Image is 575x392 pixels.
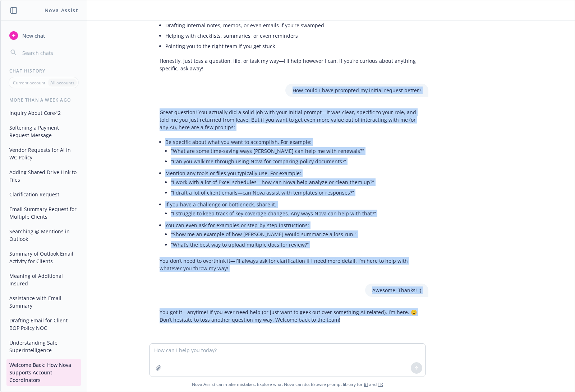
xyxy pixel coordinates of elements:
[6,203,81,223] button: Email Summary Request for Multiple Clients
[50,80,74,86] p: All accounts
[6,314,81,334] button: Drafting Email for Client BOP Policy NOC
[6,144,81,163] button: Vendor Requests for AI in WC Policy
[6,122,81,141] button: Softening a Payment Request Message
[6,248,81,267] button: Summary of Outlook Email Activity for Clients
[13,80,45,86] p: Current account
[171,177,421,187] li: “I work with a lot of Excel schedules—how can Nova help analyze or clean them up?”
[364,381,368,387] a: BI
[160,308,421,323] p: You got it—anytime! If you ever need help (or just want to geek out over something AI-related), I...
[6,337,81,356] button: Understanding Safe Superintelligence
[160,57,421,72] p: Honestly, just toss a question, file, or task my way—I'll help however I can. If you’re curious a...
[171,239,421,250] li: “What’s the best way to upload multiple docs for review?”
[165,221,421,229] p: You can even ask for examples or step-by-step instructions:
[165,31,421,41] li: Helping with checklists, summaries, or even reminders
[293,87,421,94] p: How could I have prompted my initial request better?
[165,138,421,146] p: Be specific about what you want to accomplish. For example:
[6,359,81,386] button: Welcome Back: How Nova Supports Account Coordinators
[165,41,421,51] li: Pointing you to the right team if you get stuck
[6,292,81,312] button: Assistance with Email Summary
[171,187,421,198] li: “I draft a lot of client emails—can Nova assist with templates or responses?”
[165,169,421,177] p: Mention any tools or files you typically use. For example:
[6,188,81,200] button: Clarification Request
[6,270,81,289] button: Meaning of Additional Insured
[160,108,421,131] p: Great question! You actually did a solid job with your initial prompt—it was clear, specific to y...
[192,377,383,392] span: Nova Assist can make mistakes. Explore what Nova can do: Browse prompt library for and
[171,229,421,239] li: “Show me an example of how [PERSON_NAME] would summarize a loss run.”
[165,201,421,208] p: If you have a challenge or bottleneck, share it.
[372,286,421,294] p: Awesome! Thanks! :)
[6,166,81,186] button: Adding Shared Drive Link to Files
[21,48,78,58] input: Search chats
[171,208,421,219] li: “I struggle to keep track of key coverage changes. Any ways Nova can help with that?”
[1,68,87,74] div: Chat History
[171,146,421,156] li: “What are some time-saving ways [PERSON_NAME] can help me with renewals?”
[160,257,421,272] p: You don’t need to overthink it—I’ll always ask for clarification if I need more detail. I’m here ...
[6,225,81,245] button: Searching @ Mentions in Outlook
[378,381,383,387] a: TR
[6,107,81,119] button: Inquiry About Core42
[45,6,78,14] h1: Nova Assist
[6,29,81,42] button: New chat
[165,20,421,31] li: Drafting internal notes, memos, or even emails if you’re swamped
[1,97,87,103] div: More than a week ago
[171,156,421,167] li: “Can you walk me through using Nova for comparing policy documents?”
[21,32,45,39] span: New chat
